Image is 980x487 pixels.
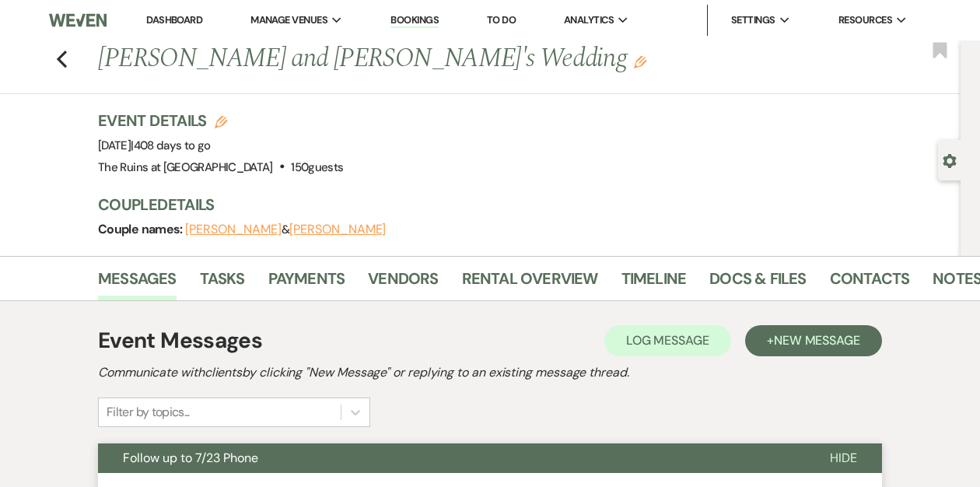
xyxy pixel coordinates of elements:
[200,266,245,300] a: Tasks
[943,152,957,167] button: Open lead details
[131,138,210,153] span: |
[604,325,731,356] button: Log Message
[98,266,177,300] a: Messages
[487,13,516,26] a: To Do
[731,12,775,28] span: Settings
[98,138,211,153] span: [DATE]
[134,138,211,153] span: 408 days to go
[98,194,945,215] h3: Couple Details
[621,266,687,300] a: Timeline
[146,13,202,26] a: Dashboard
[98,159,273,175] span: The Ruins at [GEOGRAPHIC_DATA]
[774,332,860,349] span: New Message
[462,266,598,300] a: Rental Overview
[289,223,386,236] button: [PERSON_NAME]
[107,403,190,422] div: Filter by topics...
[98,443,805,473] button: Follow up to 7/23 Phone
[185,222,386,237] span: &
[98,324,262,357] h1: Event Messages
[390,13,439,28] a: Bookings
[368,266,438,300] a: Vendors
[98,110,343,131] h3: Event Details
[49,4,107,37] img: Weven Logo
[709,266,806,300] a: Docs & Files
[98,363,882,382] h2: Communicate with clients by clicking "New Message" or replying to an existing message thread.
[626,332,709,349] span: Log Message
[250,12,327,28] span: Manage Venues
[745,325,882,356] button: +New Message
[98,221,185,237] span: Couple names:
[634,54,646,68] button: Edit
[564,12,614,28] span: Analytics
[123,450,258,466] span: Follow up to 7/23 Phone
[185,223,282,236] button: [PERSON_NAME]
[838,12,892,28] span: Resources
[268,266,345,300] a: Payments
[830,450,857,466] span: Hide
[830,266,910,300] a: Contacts
[291,159,343,175] span: 150 guests
[805,443,882,473] button: Hide
[98,40,782,78] h1: [PERSON_NAME] and [PERSON_NAME]'s Wedding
